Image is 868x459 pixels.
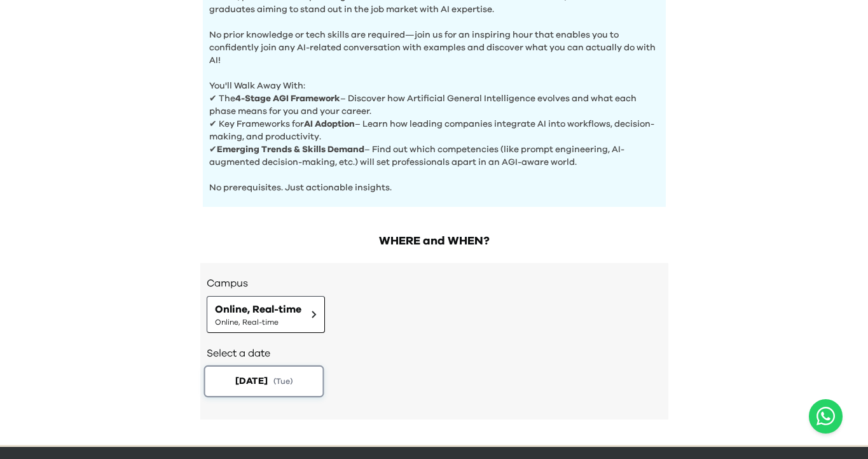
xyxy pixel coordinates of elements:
p: ✔ – Find out which competencies (like prompt engineering, AI-augmented decision-making, etc.) wil... [209,143,659,169]
button: Online, Real-timeOnline, Real-time [207,296,325,333]
p: You'll Walk Away With: [209,67,659,92]
b: AI Adoption [304,120,355,129]
h2: Select a date [207,346,662,361]
h3: Campus [207,276,662,291]
p: No prior knowledge or tech skills are required—join us for an inspiring hour that enables you to ... [209,16,659,67]
b: Emerging Trends & Skills Demand [217,145,364,154]
p: No prerequisites. Just actionable insights. [209,169,659,194]
h2: WHERE and WHEN? [200,232,668,250]
p: ✔ Key Frameworks for – Learn how leading companies integrate AI into workflows, decision-making, ... [209,118,659,143]
button: [DATE](Tue) [203,365,324,397]
button: Open WhatsApp chat [809,399,843,434]
p: ✔ The – Discover how Artificial General Intelligence evolves and what each phase means for you an... [209,92,659,118]
span: Online, Real-time [215,317,301,327]
b: 4-Stage AGI Framework [235,94,340,103]
span: [DATE] [235,374,267,388]
span: ( Tue ) [273,376,292,386]
span: Online, Real-time [215,302,301,317]
a: Chat with us on WhatsApp [809,399,843,434]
